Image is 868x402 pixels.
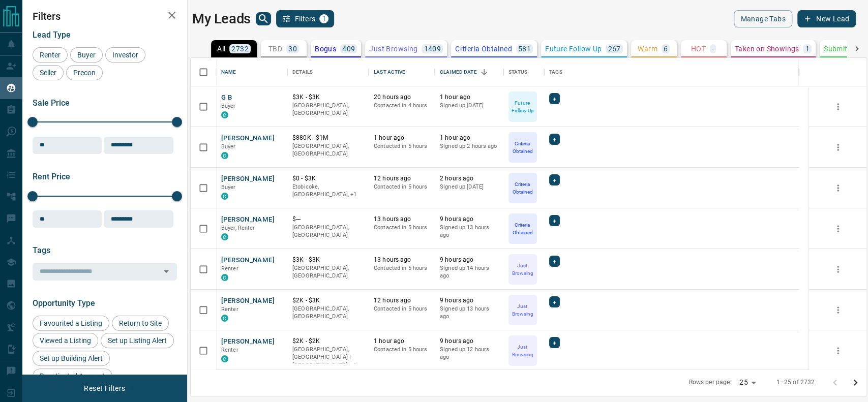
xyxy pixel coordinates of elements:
div: + [549,256,560,267]
div: Name [221,58,236,86]
p: Just Browsing [510,302,536,318]
span: Buyer [221,143,236,150]
span: Renter [221,265,238,272]
button: [PERSON_NAME] [221,256,275,265]
p: Future Follow Up [510,99,536,114]
div: Last Active [369,58,435,86]
p: Just Browsing [510,262,536,277]
p: Warm [638,45,657,52]
div: Tags [544,58,799,86]
button: more [830,221,846,236]
p: 1 hour ago [374,337,430,346]
p: Signed up 12 hours ago [440,346,498,361]
p: 13 hours ago [374,215,430,224]
p: Signed up [DATE] [440,102,498,110]
p: Toronto [292,346,364,369]
span: Investor [109,51,142,59]
p: $--- [292,215,364,224]
p: 12 hours ago [374,174,430,183]
p: [GEOGRAPHIC_DATA], [GEOGRAPHIC_DATA] [292,305,364,321]
p: Criteria Obtained [510,221,536,236]
p: 9 hours ago [440,215,498,224]
p: 1–25 of 2732 [776,378,815,387]
span: + [553,297,556,307]
div: condos.ca [221,193,228,200]
p: $3K - $3K [292,256,364,264]
p: 2732 [231,45,249,52]
span: Rent Price [33,172,70,181]
div: + [549,174,560,185]
span: Set up Listing Alert [104,336,170,345]
div: condos.ca [221,355,228,362]
p: Signed up 14 hours ago [440,264,498,280]
button: [PERSON_NAME] [221,215,275,225]
button: G B [221,93,232,103]
span: 1 [320,15,327,22]
p: Contacted in 5 hours [374,183,430,191]
p: - [712,45,714,52]
span: Favourited a Listing [36,319,106,327]
p: Signed up 2 hours ago [440,142,498,150]
p: Bogus [315,45,336,52]
p: 20 hours ago [374,93,430,102]
span: Precon [70,69,99,77]
div: Favourited a Listing [33,316,109,331]
div: Details [292,58,313,86]
div: Viewed a Listing [33,333,98,348]
p: 6 [664,45,668,52]
p: Taken on Showings [735,45,799,52]
p: [GEOGRAPHIC_DATA], [GEOGRAPHIC_DATA] [292,264,364,280]
div: Precon [66,65,103,80]
button: more [830,140,846,155]
div: Claimed Date [435,58,503,86]
span: Renter [221,347,238,353]
p: 2 hours ago [440,174,498,183]
button: Open [159,264,173,279]
div: Set up Building Alert [33,351,110,366]
span: + [553,256,556,266]
span: Buyer [74,51,99,59]
p: Criteria Obtained [455,45,512,52]
button: more [830,180,846,196]
p: 409 [342,45,355,52]
p: Contacted in 5 hours [374,305,430,313]
p: 1409 [424,45,441,52]
span: Sale Price [33,98,70,108]
p: $2K - $2K [292,337,364,346]
p: 13 hours ago [374,256,430,264]
h1: My Leads [192,11,251,27]
button: more [830,99,846,114]
p: 12 hours ago [374,296,430,305]
span: Lead Type [33,30,71,40]
div: Reactivated Account [33,368,112,384]
div: + [549,93,560,104]
p: Toronto [292,183,364,199]
span: Buyer [221,103,236,109]
button: [PERSON_NAME] [221,174,275,184]
p: 1 hour ago [374,134,430,142]
button: Reset Filters [77,380,132,397]
div: 25 [735,375,760,390]
div: Buyer [70,47,103,63]
span: + [553,175,556,185]
p: Signed up 13 hours ago [440,224,498,239]
div: Set up Listing Alert [101,333,174,348]
span: Set up Building Alert [36,354,106,362]
p: $0 - $3K [292,174,364,183]
div: Return to Site [112,316,169,331]
button: [PERSON_NAME] [221,296,275,306]
div: Last Active [374,58,405,86]
div: condos.ca [221,111,228,118]
p: Just Browsing [369,45,417,52]
div: Renter [33,47,68,63]
button: more [830,343,846,358]
p: Criteria Obtained [510,180,536,196]
div: Claimed Date [440,58,477,86]
p: Contacted in 5 hours [374,224,430,232]
div: Tags [549,58,562,86]
p: 1 hour ago [440,93,498,102]
span: Viewed a Listing [36,336,95,345]
button: [PERSON_NAME] [221,337,275,347]
div: condos.ca [221,152,228,159]
span: + [553,215,556,226]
